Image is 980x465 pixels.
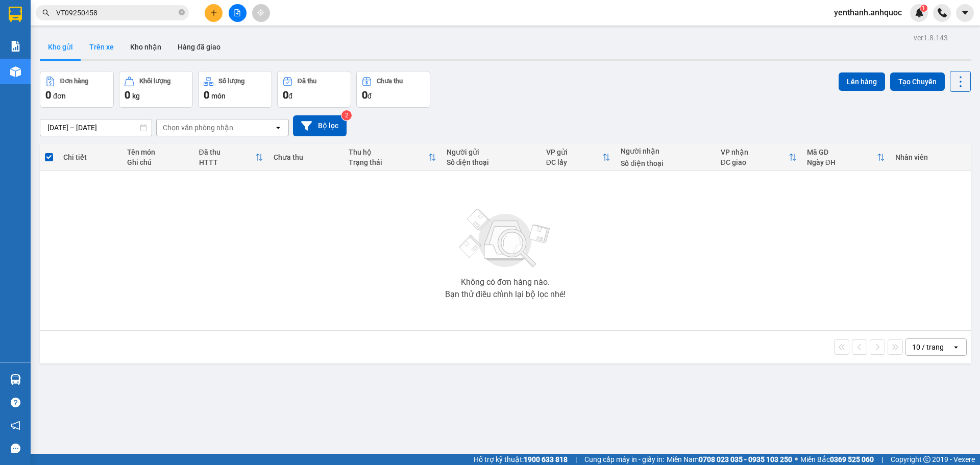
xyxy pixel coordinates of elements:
[283,89,288,101] span: 0
[349,158,428,166] div: Trạng thái
[826,6,910,19] span: yenthanh.anhquoc
[198,71,272,108] button: Số lượng0món
[199,148,256,156] div: Đã thu
[288,92,292,100] span: đ
[274,124,282,132] svg: open
[961,8,970,17] span: caret-down
[119,71,193,108] button: Khối lượng0kg
[447,158,536,166] div: Số điện thoại
[81,35,122,59] button: Trên xe
[367,92,372,100] span: đ
[447,148,536,156] div: Người gửi
[60,78,88,85] div: Đơn hàng
[122,35,169,59] button: Kho nhận
[621,159,710,167] div: Số điện thoại
[194,144,269,171] th: Toggle SortBy
[298,78,316,85] div: Đã thu
[127,158,189,166] div: Ghi chú
[956,4,974,22] button: caret-down
[42,9,50,16] span: search
[922,5,925,12] span: 1
[721,158,789,166] div: ĐC giao
[10,66,21,77] img: warehouse-icon
[229,4,247,22] button: file-add
[252,4,270,22] button: aim
[912,342,944,352] div: 10 / trang
[914,32,948,43] div: ver 1.8.143
[895,153,966,161] div: Nhân viên
[474,454,568,465] span: Hỗ trợ kỹ thuật:
[205,4,223,22] button: plus
[179,8,185,18] span: close-circle
[461,278,550,286] div: Không có đơn hàng nào.
[952,343,960,351] svg: open
[830,455,874,463] strong: 0369 525 060
[257,9,264,16] span: aim
[795,457,798,461] span: ⚪️
[63,153,116,161] div: Chi tiết
[923,456,930,463] span: copyright
[218,78,244,85] div: Số lượng
[807,148,877,156] div: Mã GD
[377,78,403,85] div: Chưa thu
[920,5,927,12] sup: 1
[11,398,20,407] span: question-circle
[45,89,51,101] span: 0
[127,148,189,156] div: Tên món
[40,71,114,108] button: Đơn hàng0đơn
[621,147,710,155] div: Người nhận
[349,148,428,156] div: Thu hộ
[11,421,20,430] span: notification
[541,144,616,171] th: Toggle SortBy
[10,374,21,385] img: warehouse-icon
[277,71,351,108] button: Đã thu0đ
[721,148,789,156] div: VP nhận
[445,290,566,299] div: Bạn thử điều chỉnh lại bộ lọc nhé!
[890,72,945,91] button: Tạo Chuyến
[807,158,877,166] div: Ngày ĐH
[199,158,256,166] div: HTTT
[524,455,568,463] strong: 1900 633 818
[839,72,885,91] button: Lên hàng
[125,89,130,101] span: 0
[584,454,664,465] span: Cung cấp máy in - giấy in:
[938,8,947,17] img: phone-icon
[716,144,802,171] th: Toggle SortBy
[210,9,217,16] span: plus
[11,444,20,453] span: message
[546,148,603,156] div: VP gửi
[53,92,66,100] span: đơn
[575,454,577,465] span: |
[274,153,338,161] div: Chưa thu
[139,78,170,85] div: Khối lượng
[293,115,347,136] button: Bộ lọc
[699,455,792,463] strong: 0708 023 035 - 0935 103 250
[341,110,352,120] sup: 2
[211,92,226,100] span: món
[132,92,140,100] span: kg
[356,71,430,108] button: Chưa thu0đ
[9,7,22,22] img: logo-vxr
[40,35,81,59] button: Kho gửi
[881,454,883,465] span: |
[204,89,209,101] span: 0
[56,7,177,18] input: Tìm tên, số ĐT hoặc mã đơn
[915,8,924,17] img: icon-new-feature
[667,454,792,465] span: Miền Nam
[546,158,603,166] div: ĐC lấy
[169,35,229,59] button: Hàng đã giao
[179,9,185,15] span: close-circle
[362,89,367,101] span: 0
[40,119,152,136] input: Select a date range.
[800,454,874,465] span: Miền Bắc
[10,41,21,52] img: solution-icon
[802,144,890,171] th: Toggle SortBy
[454,203,556,274] img: svg+xml;base64,PHN2ZyBjbGFzcz0ibGlzdC1wbHVnX19zdmciIHhtbG5zPSJodHRwOi8vd3d3LnczLm9yZy8yMDAwL3N2Zy...
[344,144,442,171] th: Toggle SortBy
[163,123,233,133] div: Chọn văn phòng nhận
[234,9,241,16] span: file-add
